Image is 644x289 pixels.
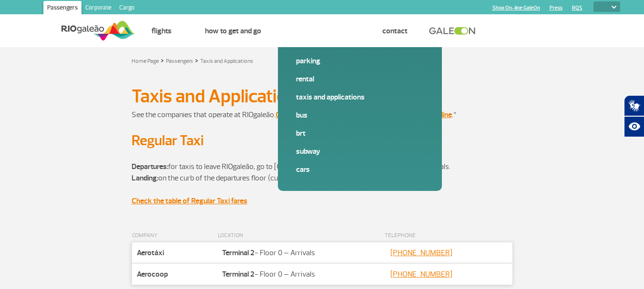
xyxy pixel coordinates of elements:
[161,55,164,66] a: >
[132,196,247,206] a: Check the table of Regular Taxi fares
[296,128,424,139] a: BRT
[132,88,513,104] h1: Taxis and Applications
[296,56,424,66] a: Parking
[152,26,172,36] a: Flights
[82,1,115,16] a: Corporate
[624,95,644,116] button: Abrir tradutor de língua de sinais.
[550,5,562,11] a: Press
[296,146,424,157] a: Subway
[137,269,168,279] strong: Aerocoop
[200,58,253,65] a: Taxis and Applications
[217,264,384,285] td: - Floor 0 – Arrivals
[132,109,513,120] p: See the companies that operate at RIOgaleão. .*
[115,1,138,16] a: Cargo
[132,58,159,65] a: Home Page
[296,110,424,120] a: Bus
[296,164,424,175] a: Cars
[390,248,452,258] a: [PHONE_NUMBER]
[217,242,384,264] td: - Floor 0 – Arrivals
[492,5,540,11] a: Shop On-line GaleOn
[384,229,512,242] th: TELEPHONE
[43,1,82,16] a: Passengers
[296,74,424,84] a: Rental
[295,26,349,36] a: Explore RIOgaleão
[132,161,513,172] p: for taxis to leave RIOgaleão, go to [GEOGRAPHIC_DATA], door A, next to domestic arrivals.
[195,55,198,66] a: >
[296,92,424,102] a: Taxis and applications
[624,116,644,137] button: Abrir recursos assistivos.
[205,26,261,36] a: How to get and go
[132,229,217,242] th: COMPANY
[137,248,164,258] strong: Aerotáxi
[390,269,452,279] a: [PHONE_NUMBER]
[132,162,168,171] strong: Departures:
[624,95,644,137] div: Plugin de acessibilidade da Hand Talk.
[132,173,158,183] strong: Landing:
[217,229,384,242] th: LOCATION
[382,26,408,36] a: Contact
[132,132,513,149] h2: Regular Taxi
[166,58,193,65] a: Passengers
[132,172,513,207] p: on the curb of the departures floor (curb) of [GEOGRAPHIC_DATA].
[572,5,583,11] a: RQS
[222,248,255,258] strong: Terminal 2
[276,110,452,120] a: Click here and book your regular or executive taxi online
[222,269,255,279] strong: Terminal 2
